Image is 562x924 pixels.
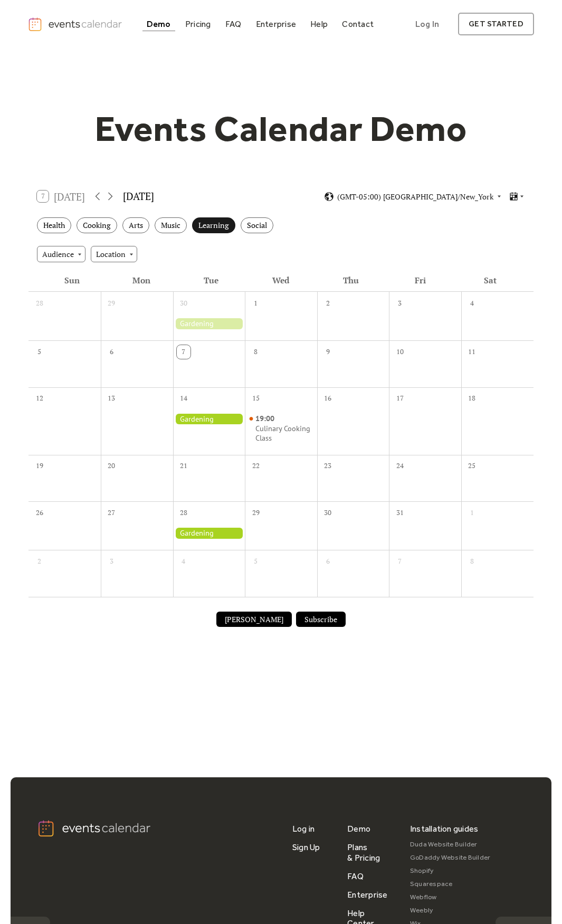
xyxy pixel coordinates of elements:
[292,820,315,838] a: Log in
[342,21,374,27] div: Contact
[410,878,491,891] a: Squarespace
[338,17,378,31] a: Contact
[410,891,491,904] a: Webflow
[410,904,491,917] a: Weebly
[410,864,491,878] a: Shopify
[347,885,387,904] a: Enterprise
[410,820,479,838] div: Installation guides
[306,17,332,31] a: Help
[221,17,246,31] a: FAQ
[79,107,484,150] h1: Events Calendar Demo
[185,21,211,27] div: Pricing
[225,21,242,27] div: FAQ
[147,21,171,27] div: Demo
[310,21,328,27] div: Help
[458,13,534,35] a: get started
[292,838,320,856] a: Sign Up
[347,867,364,885] a: FAQ
[405,13,450,35] a: Log In
[347,820,370,838] a: Demo
[142,17,175,31] a: Demo
[181,17,215,31] a: Pricing
[410,838,491,851] a: Duda Website Builder
[28,17,124,32] a: home
[410,851,491,864] a: GoDaddy Website Builder
[252,17,300,31] a: Enterprise
[256,21,296,27] div: Enterprise
[347,838,393,866] a: Plans & Pricing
